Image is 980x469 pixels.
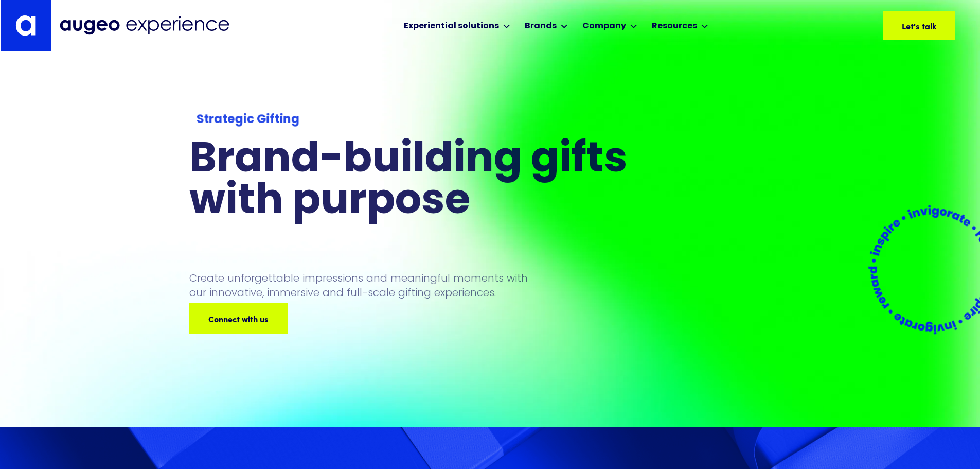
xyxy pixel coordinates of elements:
div: Resources [652,20,697,32]
h1: Brand-building gifts with purpose [189,140,634,223]
div: Brands [525,20,557,32]
div: Company [582,20,626,32]
p: Create unforgettable impressions and meaningful moments with our innovative, immersive and full-s... [189,271,543,300]
a: Let's talk [883,11,955,40]
div: Experiential solutions [404,20,499,32]
img: Augeo's "a" monogram decorative logo in white. [15,15,36,36]
a: Connect with us [189,303,288,334]
div: Strategic Gifting [197,111,627,129]
img: Augeo Experience business unit full logo in midnight blue. [60,16,229,35]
